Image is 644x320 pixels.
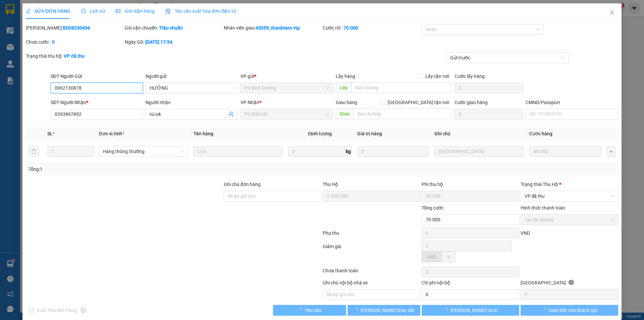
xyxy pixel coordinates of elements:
[241,100,260,105] span: VP Nhận
[256,25,300,31] b: 43059_thanhtam.vtp
[116,8,155,14] span: Ảnh kiện hàng
[569,280,574,285] span: info-circle
[229,111,234,117] span: user-add
[454,109,523,120] input: Cước giao hàng
[450,53,565,63] span: Gửi trước
[385,99,452,106] span: [GEOGRAPHIC_DATA] tận nơi
[63,25,90,31] b: BD08250496
[145,39,172,45] b: [DATE] 17:54
[51,73,143,80] div: SĐT Người Gửi
[345,146,352,157] span: kg
[26,24,123,32] div: [PERSON_NAME]:
[47,131,53,136] span: SL
[336,82,351,93] span: Lấy
[521,181,618,188] div: Trạng thái Thu Hộ
[159,25,183,31] b: Tiêu chuẩn
[607,146,615,157] button: plus
[354,108,452,119] input: Dọc đường
[549,307,597,314] span: Giao tiền cho khách gửi
[146,73,238,80] div: Người gửi
[529,146,601,157] input: 0
[525,191,614,201] span: VP đã thu
[305,307,322,314] span: Yêu cầu
[454,100,488,105] label: Cước giao hàng
[29,146,39,157] button: delete
[224,191,321,201] input: Ghi chú đơn hàng
[422,181,519,191] div: Phí thu hộ
[322,229,421,241] div: Phụ thu
[357,131,382,136] span: Giá trị hàng
[529,131,552,136] span: Cước hàng
[224,24,321,32] div: Nhân viên giao:
[347,305,420,316] button: [PERSON_NAME] thay đổi
[454,83,523,93] input: Cước lấy hàng
[81,308,86,313] span: info-circle
[26,9,31,13] span: edit
[343,25,358,31] b: 70.000
[308,131,332,136] span: Định lượng
[322,243,421,265] div: Giảm giá
[165,8,236,14] span: Yêu cầu xuất hóa đơn điện tử
[34,307,79,314] span: Xuất hóa đơn hàng
[29,166,249,173] div: Tổng: 1
[26,52,148,60] div: Trạng thái thu hộ:
[26,8,70,14] span: SỬA ĐƠN HÀNG
[322,267,421,279] div: Chưa thanh toán
[525,215,614,225] span: Tại văn phòng
[323,24,420,32] div: Cước rồi :
[422,205,444,211] span: Tổng cước
[52,39,55,45] b: 0
[51,99,143,106] div: SĐT Người Nhận
[353,308,361,312] span: loading
[81,8,105,14] span: Lịch sử
[323,279,420,289] div: Ghi chú nội bộ nhà xe
[323,289,420,300] input: Nhập ghi chú
[26,38,123,46] div: Chưa cước :
[298,308,305,312] span: loading
[454,74,485,79] label: Cước lấy hàng
[224,182,261,187] label: Ghi chú đơn hàng
[273,305,346,316] button: Yêu cầu
[526,99,618,106] div: CMND/Passport
[245,83,329,93] span: PV Bình Dương
[336,108,354,119] span: Giao
[194,131,213,136] span: Tên hàng
[351,82,452,93] input: Dọc đường
[125,38,222,46] div: Ngày GD:
[81,9,86,13] span: clock-circle
[521,305,618,316] button: Giao tiền cho khách gửi
[323,182,338,187] span: Thu Hộ
[450,307,497,314] span: [PERSON_NAME] và In
[435,146,524,157] input: Ghi Chú
[361,307,414,314] span: [PERSON_NAME] thay đổi
[64,53,85,59] b: VP đã thu
[521,205,565,211] label: Hình thức thanh toán
[447,254,450,260] span: %
[422,305,519,316] button: [PERSON_NAME] và In
[357,146,429,157] input: 0
[427,254,436,260] span: VND
[241,73,333,80] div: VP gửi
[194,146,283,157] input: VD: Bàn, Ghế
[165,9,171,14] img: icon
[521,279,618,289] div: [GEOGRAPHIC_DATA]
[609,10,615,15] span: close
[245,109,329,119] span: PV Đắk Mil
[422,279,519,289] div: Chi phí nội bộ
[603,3,622,22] button: Close
[336,100,357,105] span: Giao hàng
[116,9,120,13] span: picture
[99,131,124,136] span: Đơn vị tính
[432,127,527,140] th: Ghi chú
[423,73,452,80] span: Lấy tận nơi
[125,24,222,32] div: Gói vận chuyển:
[541,308,549,312] span: loading
[521,230,530,236] span: VND
[336,74,355,79] span: Lấy hàng
[443,308,450,312] span: loading
[146,99,238,106] div: Người nhận
[103,146,184,156] span: Hàng thông thường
